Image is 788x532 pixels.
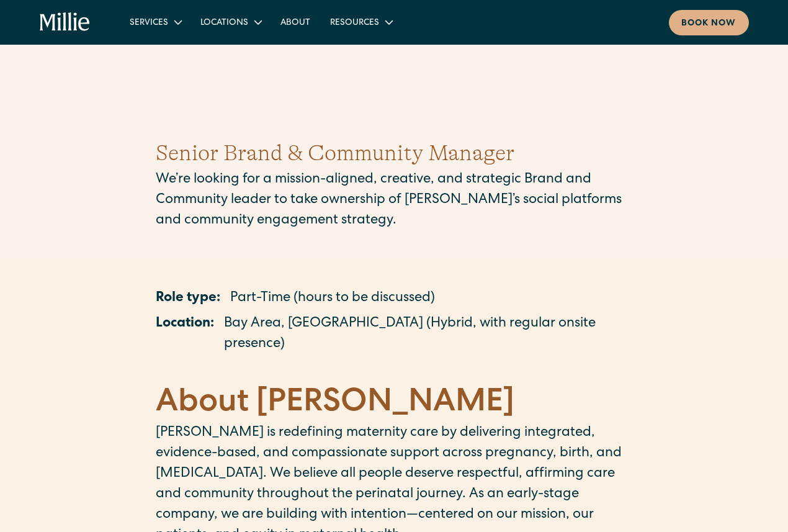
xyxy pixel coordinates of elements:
a: About [271,12,320,32]
strong: About [PERSON_NAME] [156,388,514,420]
div: Services [120,12,190,32]
div: Resources [320,12,401,32]
div: Locations [190,12,271,32]
p: We’re looking for a mission-aligned, creative, and strategic Brand and Community leader to take o... [156,170,632,232]
p: Part-Time (hours to be discussed) [230,289,435,309]
a: Book now [669,10,749,35]
p: ‍ [156,360,632,381]
div: Locations [200,17,248,30]
div: Services [130,17,168,30]
p: Location: [156,314,214,355]
p: Bay Area, [GEOGRAPHIC_DATA] (Hybrid, with regular onsite presence) [224,314,632,355]
h1: Senior Brand & Community Manager [156,137,632,170]
p: Role type: [156,289,220,309]
a: home [40,12,91,32]
div: Resources [330,17,379,30]
div: Book now [681,17,737,30]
